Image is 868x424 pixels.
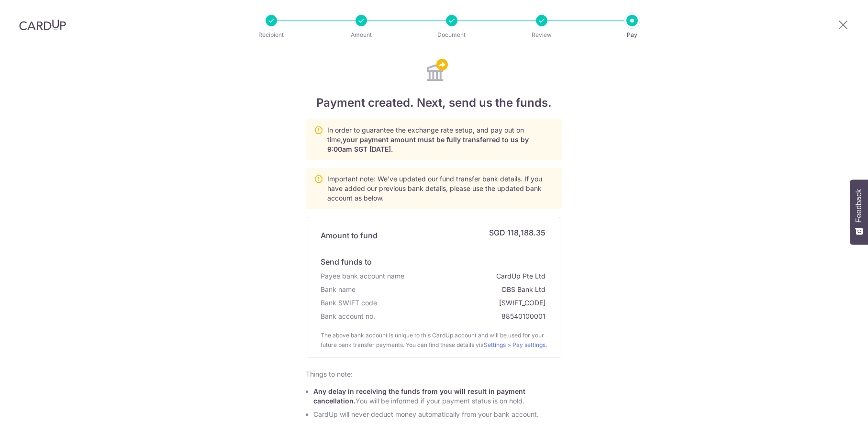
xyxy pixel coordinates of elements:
[321,254,374,269] div: Send funds to
[506,30,577,40] p: Review
[327,125,554,154] p: In order to guarantee the exchange rate setup, and pay out on time,
[316,323,552,350] div: The above bank account is unique to this CardUp account and will be used for your future bank tra...
[321,310,377,323] div: Bank account no.
[236,30,307,40] p: Recipient
[321,283,357,296] div: Bank name
[19,19,66,31] img: CardUp
[502,283,547,296] div: DBS Bank Ltd
[597,30,668,40] p: Pay
[327,135,529,153] span: your payment amount must be fully transferred to us by 9:00am SGT [DATE].
[850,179,868,245] button: Feedback - Show survey
[306,94,562,112] h4: Payment created. Next, send us the funds.
[327,174,554,203] p: Important note: We've updated our fund transfer bank details. If you have added our previous bank...
[809,395,858,419] iframe: 打开一个小组件，您可以在其中找到更多信息
[416,30,487,40] p: Document
[326,30,397,40] p: Amount
[321,296,379,310] div: Bank SWIFT code
[306,369,562,379] div: Things to note:
[313,387,562,406] li: You will be informed if your payment status is on hold.
[313,387,525,405] span: Any delay in receiving the funds from you will result in payment cancellation.
[484,341,545,348] a: Settings > Pay settings
[321,269,406,283] div: Payee bank account name
[501,310,547,323] div: 88540100001
[321,230,378,241] h4: Amount to fund
[499,296,547,310] div: [SWIFT_CODE]
[855,189,863,223] span: Feedback
[489,225,547,246] div: SGD 118,188.35
[496,269,547,283] div: CardUp Pte Ltd
[313,410,562,419] li: CardUp will never deduct money automatically from your bank account.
